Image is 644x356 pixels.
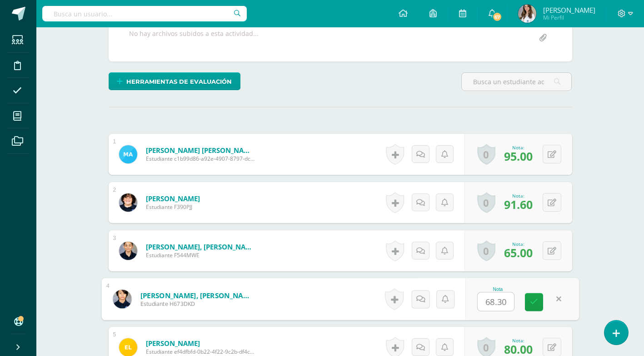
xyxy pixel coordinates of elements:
[140,300,252,308] span: Estudiante H673DKD
[504,337,533,344] div: Nota:
[462,73,571,91] input: Busca un estudiante aquí...
[119,193,137,212] img: df0cf89fbebde5002601d85bb4befda7.png
[543,14,595,21] span: Mi Perfil
[492,12,502,22] span: 67
[478,293,514,311] input: 0-100.0
[504,144,533,151] div: Nota:
[146,194,200,203] a: [PERSON_NAME]
[146,242,255,251] a: [PERSON_NAME], [PERSON_NAME]
[146,155,255,163] span: Estudiante c1b99d86-a92e-4907-8797-dc577a19d48e
[146,348,255,356] span: Estudiante ef4dfbfd-0b22-4f22-9c2b-df4c4572597d
[119,145,137,163] img: f5c85721f54b1bda0edc10d68f5aad9a.png
[477,240,495,261] a: 0
[504,197,533,212] span: 91.60
[146,203,200,211] span: Estudiante F390PJJ
[504,241,533,247] div: Nota:
[477,144,495,165] a: 0
[146,251,255,259] span: Estudiante F544MWE
[146,146,255,155] a: [PERSON_NAME] [PERSON_NAME]
[543,5,595,15] span: [PERSON_NAME]
[119,242,137,260] img: 23c66547d80c0db5454ac92690086aa1.png
[126,73,232,90] span: Herramientas de evaluación
[146,339,255,348] a: [PERSON_NAME]
[477,287,519,292] div: Nota
[113,290,131,308] img: 427c23f9e58ddfa12ae7eb174d60a77d.png
[504,148,533,164] span: 95.00
[140,290,252,300] a: [PERSON_NAME], [PERSON_NAME]
[504,245,533,260] span: 65.00
[42,6,247,21] input: Busca un usuario...
[109,72,240,90] a: Herramientas de evaluación
[129,29,259,47] div: No hay archivos subidos a esta actividad...
[477,192,495,213] a: 0
[504,193,533,199] div: Nota:
[518,5,536,23] img: a3485d9babf22a770558c2c8050e4d4d.png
